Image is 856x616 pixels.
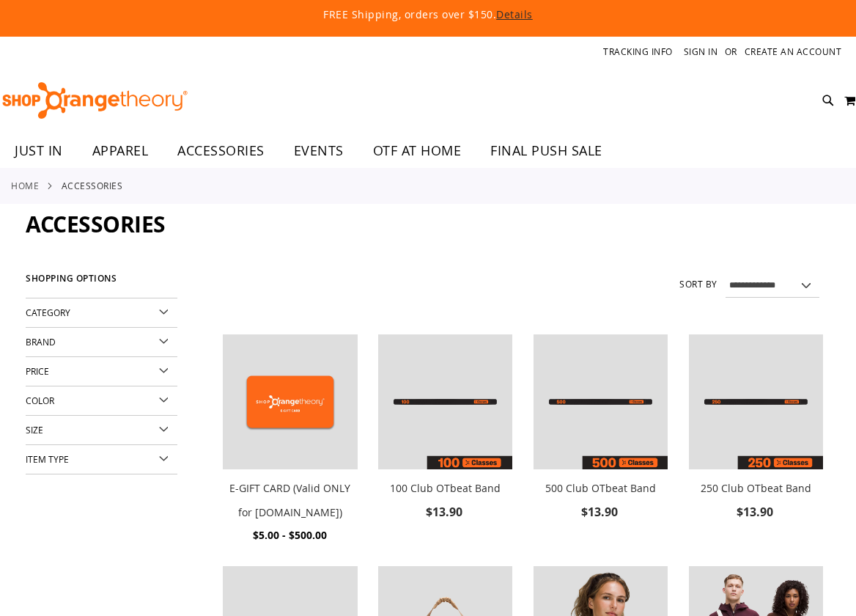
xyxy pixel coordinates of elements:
span: APPAREL [92,134,149,167]
img: Image of 250 Club OTbeat Band [689,334,823,469]
div: product [371,327,520,559]
span: Item Type [26,453,69,465]
img: Image of 500 Club OTbeat Band [534,334,668,469]
img: Image of 100 Club OTbeat Band [378,334,512,469]
a: ACCESSORIES [163,134,279,167]
a: E-GIFT CARD (Valid ONLY for ShopOrangetheory.com) [223,334,357,472]
img: E-GIFT CARD (Valid ONLY for ShopOrangetheory.com) [223,334,357,469]
a: APPAREL [78,134,163,168]
a: Image of 100 Club OTbeat Band [378,334,512,472]
a: Details [496,7,533,21]
span: ACCESSORIES [177,134,265,167]
span: Brand [26,336,56,348]
a: Image of 250 Club OTbeat Band [689,334,823,472]
div: product [526,327,675,559]
span: $13.90 [581,504,620,520]
span: Size [26,424,43,436]
span: OTF AT HOME [373,134,462,167]
span: $13.90 [426,504,465,520]
a: 100 Club OTbeat Band [390,481,501,495]
a: OTF AT HOME [358,134,476,168]
a: Create an Account [745,45,842,58]
a: E-GIFT CARD (Valid ONLY for [DOMAIN_NAME]) [229,481,350,519]
a: 250 Club OTbeat Band [701,481,811,495]
div: Price [26,357,177,386]
span: JUST IN [15,134,63,167]
div: Size [26,416,177,445]
div: Brand [26,328,177,357]
a: 500 Club OTbeat Band [545,481,656,495]
a: Home [11,179,39,192]
span: Category [26,307,70,318]
strong: Shopping Options [26,267,177,298]
label: Sort By [679,278,717,290]
p: FREE Shipping, orders over $150. [49,7,806,22]
strong: ACCESSORIES [62,179,123,192]
div: Item Type [26,445,177,474]
span: ACCESSORIES [26,209,166,239]
span: Color [26,395,54,406]
span: FINAL PUSH SALE [490,134,602,167]
a: Sign In [684,45,718,58]
span: $5.00 - $500.00 [253,528,327,542]
a: EVENTS [279,134,358,168]
div: product [682,327,830,559]
a: FINAL PUSH SALE [476,134,617,168]
div: Color [26,386,177,416]
a: Image of 500 Club OTbeat Band [534,334,668,472]
a: Tracking Info [603,45,673,58]
div: product [215,327,364,581]
div: Category [26,298,177,328]
span: $13.90 [737,504,775,520]
span: EVENTS [294,134,344,167]
span: Price [26,365,49,377]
